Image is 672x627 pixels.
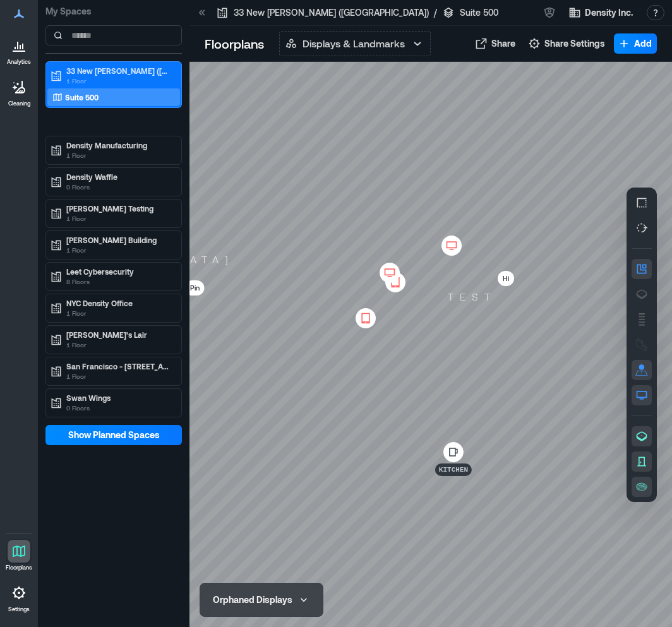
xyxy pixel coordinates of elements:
[213,594,292,606] div: Orphaned Displays
[66,393,172,403] p: Swan Wings
[45,5,182,18] p: My Spaces
[585,6,633,19] span: Density Inc.
[66,277,172,287] p: 8 Floors
[303,36,405,51] p: Displays & Landmarks
[66,76,172,86] p: 1 Floor
[68,429,160,441] span: Show Planned Spaces
[2,536,36,575] a: Floorplans
[66,340,172,350] p: 1 Floor
[439,465,468,475] p: Kitchen
[491,37,515,50] span: Share
[3,30,35,69] a: Analytics
[6,564,32,571] p: Floorplans
[3,72,35,111] a: Cleaning
[544,37,605,50] span: Share Settings
[524,33,609,54] button: Share Settings
[66,245,172,255] p: 1 Floor
[45,425,182,445] button: Show Planned Spaces
[614,33,657,54] button: Add
[66,330,172,340] p: [PERSON_NAME]'s Lair
[66,361,172,371] p: San Francisco - [STREET_ADDRESS][PERSON_NAME]
[471,33,519,54] button: Share
[65,92,99,102] p: Suite 500
[66,150,172,160] p: 1 Floor
[190,282,200,294] p: Pin
[4,578,34,617] a: Settings
[205,35,264,52] p: Floorplans
[66,203,172,213] p: [PERSON_NAME] Testing
[66,308,172,318] p: 1 Floor
[460,6,498,19] p: Suite 500
[441,290,496,303] p: test
[7,58,31,66] p: Analytics
[565,3,637,23] button: Density Inc.
[66,403,172,413] p: 0 Floors
[66,298,172,308] p: NYC Density Office
[8,606,30,613] p: Settings
[434,6,437,19] p: /
[66,235,172,245] p: [PERSON_NAME] Building
[66,172,172,182] p: Density Waffle
[234,6,429,19] p: 33 New [PERSON_NAME] ([GEOGRAPHIC_DATA])
[279,31,431,56] button: Displays & Landmarks
[66,140,172,150] p: Density Manufacturing
[8,100,30,107] p: Cleaning
[66,182,172,192] p: 0 Floors
[208,591,315,609] button: Orphaned Displays
[66,371,172,381] p: 1 Floor
[66,66,172,76] p: 33 New [PERSON_NAME] ([GEOGRAPHIC_DATA])
[66,266,172,277] p: Leet Cybersecurity
[66,213,172,224] p: 1 Floor
[503,272,509,285] p: Hi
